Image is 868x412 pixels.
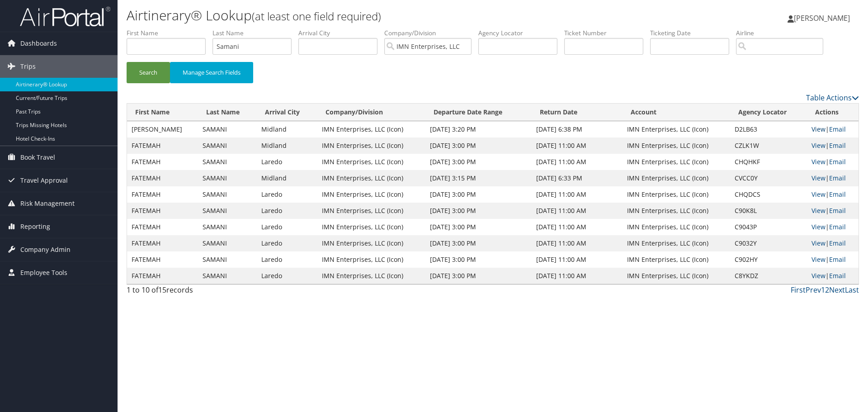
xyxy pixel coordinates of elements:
td: IMN Enterprises, LLC (Icon) [623,170,731,186]
td: FATEMAH [127,170,198,186]
label: First Name [127,28,212,38]
a: View [811,223,826,231]
span: [PERSON_NAME] [794,13,850,23]
a: Table Actions [806,93,859,103]
td: | [807,203,859,219]
td: | [807,154,859,170]
td: [DATE] 3:15 PM [425,170,532,186]
a: View [811,125,826,133]
span: Book Travel [20,146,55,169]
td: SAMANI [198,235,257,251]
td: SAMANI [198,268,257,284]
td: IMN Enterprises, LLC (Icon) [317,268,425,284]
label: Company/Division [384,28,478,38]
a: View [811,190,826,199]
span: Travel Approval [20,169,68,192]
a: Email [829,141,846,150]
a: Email [829,271,846,280]
td: [DATE] 3:00 PM [425,235,532,251]
span: Reporting [20,215,50,238]
a: View [811,255,826,264]
td: | [807,137,859,154]
td: [DATE] 11:00 AM [532,203,623,219]
td: IMN Enterprises, LLC (Icon) [623,154,731,170]
td: IMN Enterprises, LLC (Icon) [317,251,425,268]
td: [DATE] 6:33 PM [532,170,623,186]
td: [DATE] 3:00 PM [425,219,532,235]
td: SAMANI [198,154,257,170]
td: CZLK1W [730,137,807,154]
th: Actions [807,104,859,121]
td: [DATE] 11:00 AM [532,251,623,268]
td: D2LB63 [730,121,807,137]
td: [DATE] 11:00 AM [532,268,623,284]
button: Manage Search Fields [170,62,253,83]
a: Email [829,255,846,264]
td: C902HY [730,251,807,268]
a: View [811,174,826,182]
a: Last [845,285,859,295]
td: IMN Enterprises, LLC (Icon) [623,121,731,137]
a: View [811,157,826,166]
th: Departure Date Range: activate to sort column ascending [425,104,532,121]
td: [DATE] 11:00 AM [532,235,623,251]
td: C9032Y [730,235,807,251]
td: IMN Enterprises, LLC (Icon) [623,186,731,203]
label: Last Name [212,28,298,38]
td: [DATE] 3:00 PM [425,268,532,284]
a: Email [829,223,846,231]
label: Arrival City [298,28,384,38]
td: | [807,219,859,235]
td: Laredo [257,154,317,170]
td: IMN Enterprises, LLC (Icon) [317,170,425,186]
td: SAMANI [198,137,257,154]
td: | [807,121,859,137]
th: Return Date: activate to sort column ascending [532,104,623,121]
td: CVCC0Y [730,170,807,186]
td: IMN Enterprises, LLC (Icon) [317,219,425,235]
td: | [807,186,859,203]
a: First [791,285,806,295]
h1: Airtinerary® Lookup [127,6,615,25]
a: View [811,239,826,247]
td: IMN Enterprises, LLC (Icon) [623,251,731,268]
td: FATEMAH [127,203,198,219]
td: SAMANI [198,251,257,268]
td: IMN Enterprises, LLC (Icon) [317,137,425,154]
a: Email [829,206,846,215]
th: Company/Division [317,104,425,121]
label: Agency Locator [478,28,564,38]
td: [DATE] 3:00 PM [425,251,532,268]
td: Midland [257,170,317,186]
td: Laredo [257,186,317,203]
td: Laredo [257,203,317,219]
td: FATEMAH [127,268,198,284]
td: | [807,235,859,251]
a: Email [829,125,846,133]
td: CHQDCS [730,186,807,203]
th: Account: activate to sort column ascending [623,104,731,121]
td: | [807,268,859,284]
td: SAMANI [198,203,257,219]
a: Email [829,157,846,166]
a: View [811,141,826,150]
td: IMN Enterprises, LLC (Icon) [317,235,425,251]
button: Search [127,62,170,83]
td: FATEMAH [127,154,198,170]
td: C90K8L [730,203,807,219]
td: Midland [257,121,317,137]
td: CHQHKF [730,154,807,170]
td: [DATE] 6:38 PM [532,121,623,137]
td: IMN Enterprises, LLC (Icon) [317,203,425,219]
td: FATEMAH [127,186,198,203]
td: [DATE] 3:00 PM [425,186,532,203]
td: [DATE] 11:00 AM [532,186,623,203]
span: Company Admin [20,238,71,261]
td: IMN Enterprises, LLC (Icon) [623,219,731,235]
a: Next [829,285,845,295]
th: Agency Locator: activate to sort column ascending [730,104,807,121]
td: [DATE] 3:00 PM [425,154,532,170]
td: FATEMAH [127,137,198,154]
span: Risk Management [20,192,75,215]
td: Laredo [257,219,317,235]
